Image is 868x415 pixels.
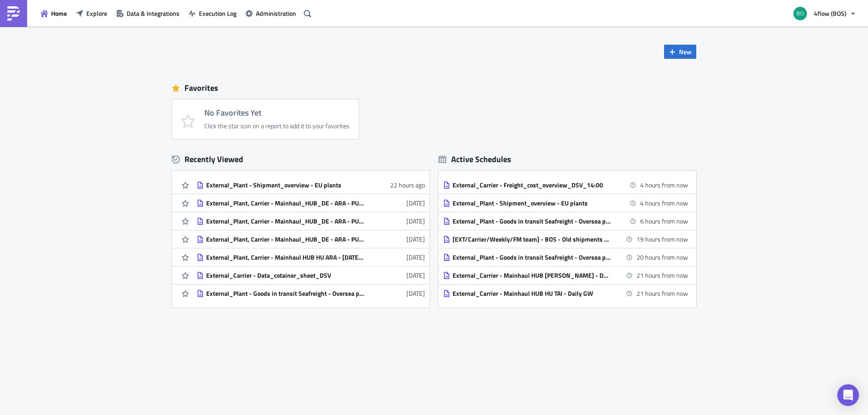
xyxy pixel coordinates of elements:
time: 2025-09-03 07:30 [637,270,688,280]
span: Administration [256,9,296,18]
button: Data & Integrations [112,6,184,20]
div: Favorites [172,81,696,95]
span: New [679,47,692,56]
div: External_Plant - Shipment_overview - EU plants [206,181,364,189]
a: External_Plant - Goods in transit Seafreight - Oversea plants_IRA[DATE] [197,284,425,302]
div: External_Carrier - Freight_cost_overview_DSV_14:00 [453,181,611,189]
div: Active Schedules [439,154,511,164]
div: External_Plant - Goods in transit Seafreight - Oversea plants_IRA [453,217,611,225]
time: 2025-09-02 14:00 [640,180,688,190]
div: External_Plant - Goods in transit Seafreight - Oversea plants [453,253,611,261]
a: External_Carrier - Mainhaul HUB HU TAI - Daily GW21 hours from now [443,284,688,302]
a: External_Plant, Carrier - Mainhaul HUB HU ARA - [DATE] GW[DATE] [197,248,425,266]
time: 2025-08-22T12:36:18Z [406,234,425,244]
div: External_Plant, Carrier - Mainhaul_HUB_DE - ARA - PU [DATE] - DEL [DATE] [206,199,364,207]
span: Data & Integrations [127,9,179,18]
button: 4flow (BOS) [788,4,861,23]
button: Execution Log [184,6,241,20]
div: External_Plant, Carrier - Mainhaul_HUB_DE - ARA - PU [DATE] - DEL [DATE] [206,217,364,225]
button: New [664,45,696,59]
time: 2025-09-03 05:00 [637,234,688,244]
time: 2025-08-21T08:29:26Z [406,270,425,280]
div: External_Plant, Carrier - Mainhaul HUB HU ARA - [DATE] GW [206,253,364,261]
span: 4flow (BOS) [814,9,846,18]
div: Open Intercom Messenger [837,384,859,406]
time: 2025-09-01T10:02:05Z [390,180,425,190]
a: [EXT/Carrier/Weekly/FM team] - BOS - Old shipments with no billing run19 hours from now [443,230,688,248]
div: External_Plant, Carrier - Mainhaul_HUB_DE - ARA - PU [DATE] - DEL [DATE] [206,235,364,243]
a: External_Carrier - Data_cotainer_sheet_DSV[DATE] [197,266,425,284]
a: External_Plant - Goods in transit Seafreight - Oversea plants20 hours from now [443,248,688,266]
div: External_Carrier - Data_cotainer_sheet_DSV [206,271,364,280]
span: Home [51,9,67,18]
time: 2025-09-02 14:30 [640,198,688,208]
div: External_Carrier - Mainhaul HUB HU TAI - Daily GW [453,289,611,298]
div: Recently Viewed [172,153,429,166]
div: External_Carrier - Mainhaul HUB [PERSON_NAME] - Daily GW [453,271,611,280]
img: PushMetrics [6,6,21,21]
a: External_Plant - Shipment_overview - EU plants4 hours from now [443,194,688,212]
a: External_Carrier - Freight_cost_overview_DSV_14:004 hours from now [443,176,688,194]
div: External_Plant - Shipment_overview - EU plants [453,199,611,207]
div: Click the star icon on a report to add it to your favorites [204,122,349,130]
time: 2025-09-03 06:00 [637,252,688,262]
div: [EXT/Carrier/Weekly/FM team] - BOS - Old shipments with no billing run [453,235,611,243]
a: External_Plant, Carrier - Mainhaul_HUB_DE - ARA - PU [DATE] - DEL [DATE][DATE] [197,230,425,248]
h4: No Favorites Yet [204,108,349,117]
div: External_Plant - Goods in transit Seafreight - Oversea plants_IRA [206,289,364,298]
button: Explore [71,6,112,20]
time: 2025-08-22T12:36:48Z [406,216,425,226]
a: External_Plant, Carrier - Mainhaul_HUB_DE - ARA - PU [DATE] - DEL [DATE][DATE] [197,194,425,212]
button: Home [36,6,71,20]
time: 2025-09-03 07:30 [637,289,688,298]
a: External_Plant - Shipment_overview - EU plants22 hours ago [197,176,425,194]
span: Explore [86,9,107,18]
time: 2025-08-22T12:35:08Z [406,252,425,262]
span: Execution Log [199,9,236,18]
a: External_Carrier - Mainhaul HUB [PERSON_NAME] - Daily GW21 hours from now [443,266,688,284]
time: 2025-08-19T10:27:35Z [406,289,425,298]
button: Administration [241,6,301,20]
time: 2025-09-02 16:15 [640,216,688,226]
a: External_Plant, Carrier - Mainhaul_HUB_DE - ARA - PU [DATE] - DEL [DATE][DATE] [197,212,425,230]
a: External_Plant - Goods in transit Seafreight - Oversea plants_IRA6 hours from now [443,212,688,230]
time: 2025-08-22T12:37:18Z [406,198,425,208]
img: Avatar [793,6,808,21]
